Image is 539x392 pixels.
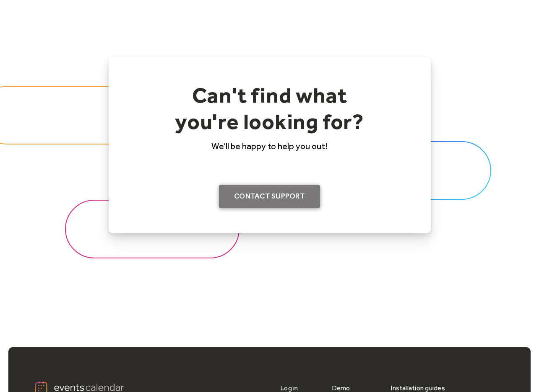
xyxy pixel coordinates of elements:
[169,82,370,134] h2: Can't find what you're looking for?
[169,141,370,151] p: We'll be happy to help you out!
[219,185,320,208] a: Contact support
